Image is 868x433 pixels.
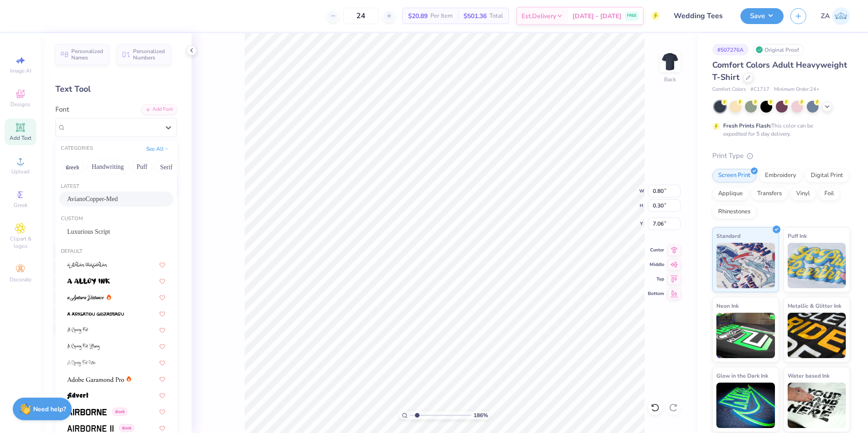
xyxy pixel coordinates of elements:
img: a Ahlan Wasahlan [67,262,108,268]
span: ZA [821,11,830,21]
span: Water based Ink [788,371,829,380]
div: Original Proof [753,44,804,55]
span: 186 % [473,411,488,419]
div: Embroidery [759,169,802,182]
span: Minimum Order: 24 + [774,86,819,93]
div: # 507276A [712,44,749,55]
span: # C1717 [750,86,769,93]
img: Adobe Garamond Pro [67,376,124,383]
div: Digital Print [805,169,849,182]
div: Custom [55,215,177,223]
span: $20.89 [408,11,428,21]
span: Clipart & logos [5,235,36,250]
span: Personalized Numbers [133,48,165,61]
span: Image AI [10,67,31,74]
div: Default [55,248,177,256]
span: $501.36 [464,11,487,21]
span: Add Text [10,134,31,142]
img: A Charming Font Outline [67,360,95,366]
div: Latest [55,183,177,191]
img: Glow in the Dark Ink [716,383,775,428]
div: CATEGORIES [61,145,93,153]
span: Bottom [648,290,664,297]
span: Personalized Names [71,48,104,61]
button: Handwriting [87,160,129,174]
span: Top [648,276,664,282]
button: Serif [155,160,178,174]
img: Metallic & Glitter Ink [788,313,846,358]
img: Advert [67,393,89,399]
span: Comfort Colors [712,86,746,93]
img: A Charming Font Leftleaning [67,344,100,350]
span: Standard [716,231,740,241]
strong: Fresh Prints Flash: [723,122,771,129]
span: Greek [119,424,134,432]
button: Puff [132,160,153,174]
span: Upload [11,168,30,175]
label: Font [55,104,69,115]
div: Foil [819,187,840,201]
span: Decorate [10,276,31,283]
span: Metallic & Glitter Ink [788,301,841,310]
div: Screen Print [712,169,756,182]
img: Water based Ink [788,383,846,428]
span: Designs [10,101,30,108]
img: A Charming Font [67,327,89,334]
button: Greek [61,160,84,174]
img: Back [661,53,679,71]
img: a Alloy Ink [67,278,110,285]
span: Comfort Colors Adult Heavyweight T-Shirt [712,59,847,83]
span: Greek [112,408,128,416]
div: Back [664,75,676,84]
div: Rhinestones [712,205,756,219]
div: Text Tool [55,83,177,95]
span: Puff Ink [788,231,807,241]
div: Print Type [712,151,850,161]
a: ZA [821,7,850,25]
input: Untitled Design [667,7,734,25]
span: Glow in the Dark Ink [716,371,768,380]
div: Transfers [751,187,788,201]
input: – – [343,8,379,24]
img: Airborne II [67,425,113,432]
img: a Arigatou Gozaimasu [67,311,124,317]
img: Standard [716,243,775,288]
span: Greek [14,202,28,209]
button: See All [143,144,172,153]
span: Center [648,247,664,253]
div: Add Font [141,104,177,115]
span: Luxurious Script [67,227,110,236]
span: Total [489,11,503,21]
span: Est. Delivery [522,11,556,21]
img: Neon Ink [716,313,775,358]
div: Vinyl [790,187,816,201]
span: [DATE] - [DATE] [572,11,621,21]
span: AvianoCopper-Med [67,194,118,204]
strong: Need help? [33,405,66,413]
img: a Antara Distance [67,295,104,301]
span: Middle [648,261,664,268]
button: Save [740,8,784,24]
div: This color can be expedited for 5 day delivery. [723,122,835,138]
div: Applique [712,187,749,201]
img: Zuriel Alaba [832,7,850,25]
img: Puff Ink [788,243,846,288]
img: Airborne [67,409,107,415]
span: FREE [627,13,636,19]
span: Neon Ink [716,301,739,310]
span: Per Item [430,11,453,21]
